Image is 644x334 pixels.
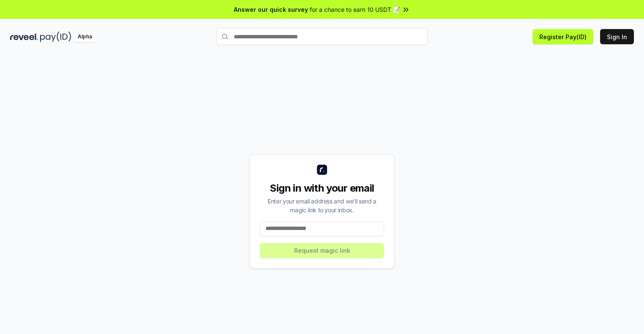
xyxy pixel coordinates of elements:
img: logo_small [317,165,327,175]
button: Sign In [600,29,634,44]
div: Sign in with your email [260,182,384,195]
div: Alpha [73,32,97,42]
div: Enter your email address and we’ll send a magic link to your inbox. [260,197,384,214]
img: reveel_dark [10,32,38,42]
button: Register Pay(ID) [533,29,593,44]
span: for a chance to earn 10 USDT 📝 [310,5,400,14]
span: Answer our quick survey [234,5,308,14]
img: pay_id [40,32,71,42]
